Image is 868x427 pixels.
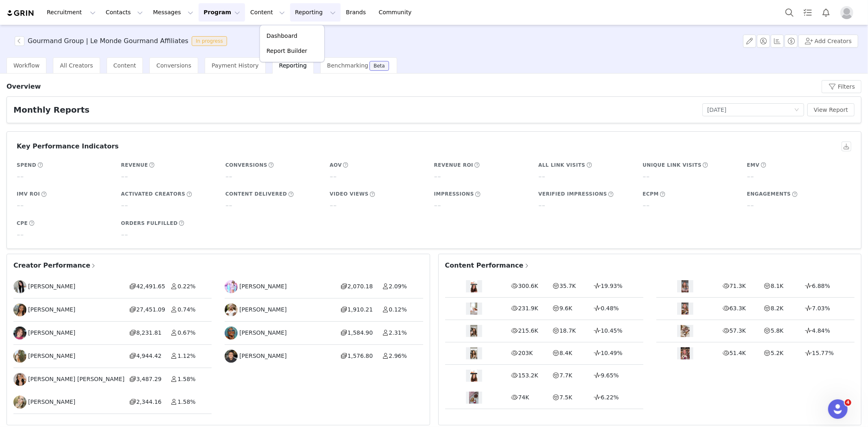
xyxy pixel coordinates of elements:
[812,283,830,289] span: 6.88%
[330,169,337,184] h5: --
[13,261,96,270] span: Creator Performance
[518,394,529,401] span: 74K
[17,220,28,227] h5: CPE
[177,353,195,359] span: 1.12%
[225,198,232,213] h5: --
[17,161,36,169] h5: Spend
[518,372,538,379] span: 153.2K
[771,283,783,289] span: 8.1K
[682,303,689,315] img: content thumbnail
[13,327,26,340] img: 88afd68d-f149-4461-a5fb-56dffafcc858.jpg
[434,169,441,184] h5: --
[148,3,198,22] button: Messages
[434,198,441,213] h5: --
[470,280,477,292] img: content thumbnail
[17,142,119,151] h3: Key Performance Indicators
[389,283,407,290] span: 2.09%
[707,107,726,113] span: [DATE]
[518,305,538,312] span: 231.9K
[601,305,619,312] span: 0.48%
[643,190,659,198] h5: eCPM
[7,9,35,17] a: grin logo
[60,62,93,69] span: All Creators
[13,303,26,316] img: ec4bec16-2c7d-4653-93b0-70b43f35b0e6.jpg
[812,327,830,334] span: 4.84%
[747,198,754,213] h5: --
[136,306,165,313] span: 27,451.09
[28,375,125,383] span: [PERSON_NAME] [PERSON_NAME]
[518,350,533,356] span: 203K
[518,283,538,289] span: 300.6K
[17,198,24,213] h5: --
[28,329,75,337] span: [PERSON_NAME]
[239,305,286,314] span: [PERSON_NAME]
[747,190,791,198] h5: Engagements
[470,370,477,382] img: content thumbnail
[330,161,342,169] h5: AOV
[212,62,259,69] span: Payment History
[121,190,185,198] h5: Activated Creators
[177,399,195,405] span: 1.58%
[121,198,128,213] h5: --
[121,227,128,242] h5: --
[389,353,407,359] span: 2.96%
[348,329,373,336] span: 1,584.90
[225,303,238,316] img: 61eb726e-7a5c-4fa1-964a-45b381e37396.jpg
[177,329,195,336] span: 0.67%
[560,394,572,401] span: 7.5K
[643,198,649,213] h5: --
[225,169,232,184] h5: --
[538,190,607,198] h5: Verified Impressions
[518,327,538,334] span: 215.6K
[794,107,799,113] i: icon: down
[747,161,760,169] h5: EMV
[771,305,783,312] span: 8.2K
[560,372,572,379] span: 7.7K
[121,169,128,184] h5: --
[730,283,746,289] span: 71.3K
[601,283,622,289] span: 19.93%
[28,305,75,314] span: [PERSON_NAME]
[389,306,407,313] span: 0.12%
[136,399,162,405] span: 2,344.16
[601,350,622,356] span: 10.49%
[177,306,195,313] span: 0.74%
[781,3,798,22] button: Search
[239,352,286,360] span: [PERSON_NAME]
[7,82,41,91] h3: Overview
[538,198,545,213] h5: --
[13,62,39,69] span: Workflow
[17,227,24,242] h5: --
[28,282,75,291] span: [PERSON_NAME]
[177,283,195,290] span: 0.22%
[13,396,26,409] img: 882f9bc2-b1f4-47b1-a478-9f5e5c7b1c40.jpg
[13,373,26,386] img: 4df956bb-0202-4267-b001-94a8cfb6d8f1.jpg
[341,3,373,22] a: Brands
[136,376,162,382] span: 3,487.29
[812,350,834,356] span: 15.77%
[445,261,530,270] span: Content Performance
[267,32,297,40] p: Dashboard
[601,327,622,334] span: 10.45%
[560,327,576,334] span: 18.7K
[225,350,238,363] img: 54295391-96ba-48d5-9bb4-a8b60e50b189.jpg
[807,103,855,116] button: View Report
[538,161,586,169] h5: All Link Visits
[101,3,148,22] button: Contacts
[239,329,286,337] span: [PERSON_NAME]
[470,303,477,315] img: content thumbnail
[470,347,477,359] img: content thumbnail
[389,329,407,336] span: 2.31%
[330,190,369,198] h5: Video Views
[681,325,690,337] img: content thumbnail
[434,161,474,169] h5: Revenue ROI
[13,350,26,363] img: dbbd5613-a1f7-4948-8577-3a4571848326.jpg
[348,353,373,359] span: 1,576.80
[225,161,267,169] h5: Conversions
[817,3,835,22] button: Notifications
[469,392,479,404] img: content thumbnail
[279,62,307,69] span: Reporting
[136,329,162,336] span: 8,231.81
[267,47,307,55] p: Report Builder
[199,3,245,22] button: Program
